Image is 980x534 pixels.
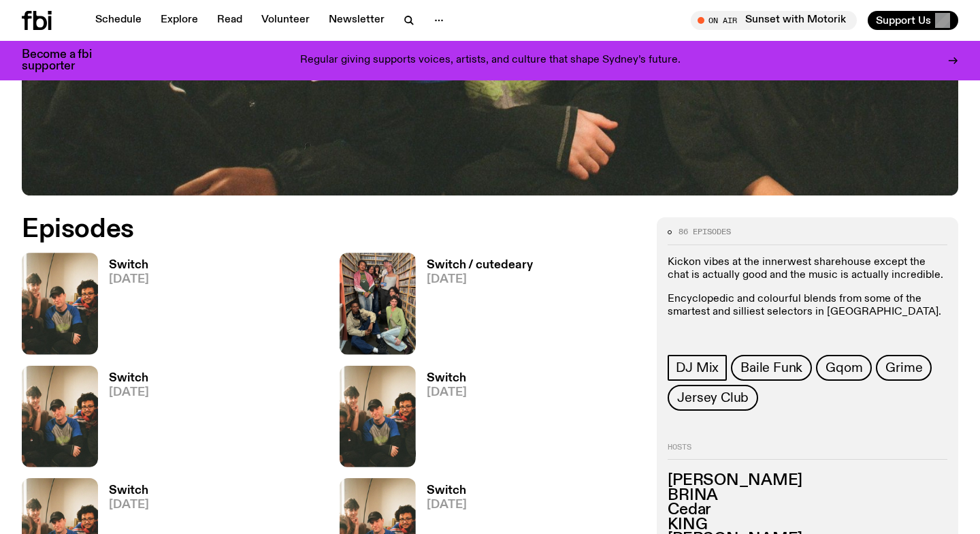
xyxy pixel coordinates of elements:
p: Kickon vibes at the innerwest sharehouse except the chat is actually good and the music is actual... [668,256,947,282]
h2: Episodes [22,217,640,242]
span: [DATE] [427,387,467,398]
a: Jersey Club [668,385,758,411]
a: DJ Mix [668,355,727,381]
span: [DATE] [109,274,149,285]
a: Baile Funk [731,355,812,381]
h3: Become a fbi supporter [22,49,109,72]
a: Switch[DATE] [98,373,149,467]
span: Support Us [876,14,931,27]
img: A warm film photo of the switch team sitting close together. from left to right: Cedar, Lau, Sand... [340,366,416,467]
h3: Switch [427,373,467,384]
h3: Switch [109,373,149,384]
p: Regular giving supports voices, artists, and culture that shape Sydney’s future. [300,54,681,67]
span: [DATE] [109,387,149,398]
a: Explore [152,11,206,30]
span: [DATE] [109,499,149,511]
a: Switch[DATE] [98,260,149,354]
h3: Switch [109,260,149,271]
a: Grime [876,355,932,381]
a: Switch / cutedeary[DATE] [416,260,533,354]
h3: Switch / cutedeary [427,260,533,271]
span: DJ Mix [676,360,719,375]
span: Gqom [826,360,862,375]
a: Gqom [816,355,872,381]
p: Encyclopedic and colourful blends from some of the smartest and silliest selectors in [GEOGRAPHIC... [668,293,947,332]
h3: BRINA [668,488,947,503]
a: Read [209,11,250,30]
span: Grime [885,360,922,375]
button: Support Us [868,11,958,30]
span: [DATE] [427,274,533,285]
h3: KING [668,518,947,533]
h3: [PERSON_NAME] [668,473,947,488]
a: Switch[DATE] [416,373,467,467]
span: 86 episodes [679,228,731,236]
h3: Switch [109,485,149,497]
h3: Switch [427,485,467,497]
span: Baile Funk [740,360,802,375]
button: On AirSunset with Motorik [691,11,857,30]
img: A warm film photo of the switch team sitting close together. from left to right: Cedar, Lau, Sand... [22,366,98,467]
span: Jersey Club [677,390,749,405]
a: Newsletter [321,11,393,30]
h3: Cedar [668,503,947,518]
h2: Hosts [668,443,947,460]
img: A warm film photo of the switch team sitting close together. from left to right: Cedar, Lau, Sand... [22,253,98,354]
a: Volunteer [253,11,318,30]
a: Schedule [87,11,150,30]
span: [DATE] [427,499,467,511]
